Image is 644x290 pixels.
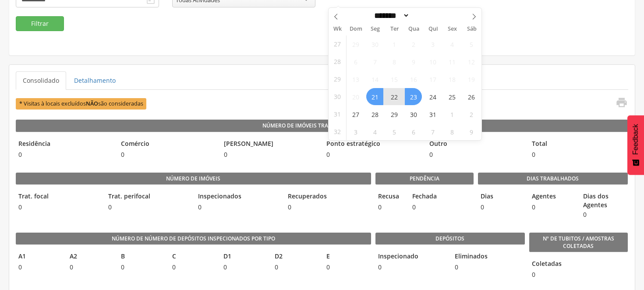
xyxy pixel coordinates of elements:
[424,106,441,123] span: Julho 31, 2025
[443,26,462,32] span: Sex
[372,11,410,20] select: Month
[67,263,114,272] span: 0
[334,106,341,123] span: 31
[221,252,268,262] legend: D1
[386,106,403,123] span: Julho 29, 2025
[463,35,480,53] span: Julho 5, 2025
[424,26,443,32] span: Qui
[405,35,422,53] span: Julho 2, 2025
[443,71,460,88] span: Julho 18, 2025
[375,203,405,212] span: 0
[366,71,383,88] span: Julho 14, 2025
[324,150,422,159] span: 0
[405,123,422,140] span: Agosto 6, 2025
[324,252,371,262] legend: E
[410,203,439,212] span: 0
[529,192,576,202] legend: Agentes
[410,192,439,202] legend: Fechada
[386,53,403,70] span: Julho 8, 2025
[346,26,365,32] span: Dom
[106,192,191,202] legend: Trat. perifocal
[118,263,165,272] span: 0
[452,252,525,262] legend: Eliminados
[347,35,364,53] span: Junho 29, 2025
[16,71,66,90] a: Consolidado
[463,88,480,105] span: Julho 26, 2025
[478,173,628,185] legend: Dias Trabalhados
[347,123,364,140] span: Agosto 3, 2025
[118,139,216,149] legend: Comércio
[405,106,422,123] span: Julho 30, 2025
[529,203,576,212] span: 0
[365,26,385,32] span: Seg
[632,124,640,155] span: Feedback
[347,53,364,70] span: Julho 6, 2025
[329,23,346,35] span: Wk
[347,106,364,123] span: Julho 27, 2025
[452,263,525,272] span: 0
[16,98,146,109] span: * Visitas à locais excluídos são consideradas
[478,203,525,212] span: 0
[443,53,460,70] span: Julho 11, 2025
[424,71,441,88] span: Julho 17, 2025
[424,53,441,70] span: Julho 10, 2025
[610,96,628,111] a: 
[405,53,422,70] span: Julho 9, 2025
[67,71,123,90] a: Detalhamento
[386,88,403,105] span: Julho 22, 2025
[221,150,319,159] span: 0
[375,263,448,272] span: 0
[16,203,101,212] span: 0
[272,263,319,272] span: 0
[405,71,422,88] span: Julho 16, 2025
[616,96,628,109] i: 
[463,123,480,140] span: Agosto 9, 2025
[443,88,460,105] span: Julho 25, 2025
[627,115,644,175] button: Feedback - Mostrar pesquisa
[529,150,627,159] span: 0
[16,192,101,202] legend: Trat. focal
[16,16,64,31] button: Filtrar
[285,192,371,202] legend: Recuperados
[334,53,341,70] span: 28
[463,106,480,123] span: Agosto 2, 2025
[334,123,341,140] span: 32
[580,192,627,209] legend: Dias dos Agentes
[195,192,281,202] legend: Inspecionados
[375,233,525,245] legend: Depósitos
[580,210,627,219] span: 0
[424,88,441,105] span: Julho 24, 2025
[16,233,371,245] legend: Número de Número de Depósitos Inspecionados por Tipo
[118,150,216,159] span: 0
[443,123,460,140] span: Agosto 8, 2025
[463,71,480,88] span: Julho 19, 2025
[375,173,474,185] legend: Pendência
[67,252,114,262] legend: A2
[334,71,341,88] span: 29
[386,123,403,140] span: Agosto 5, 2025
[16,139,114,149] legend: Residência
[386,35,403,53] span: Julho 1, 2025
[366,53,383,70] span: Julho 7, 2025
[16,150,114,159] span: 0
[170,263,216,272] span: 0
[334,88,341,105] span: 30
[463,53,480,70] span: Julho 12, 2025
[272,252,319,262] legend: D2
[427,139,525,149] legend: Outro
[106,203,191,212] span: 0
[404,26,423,32] span: Qua
[443,106,460,123] span: Agosto 1, 2025
[375,252,448,262] legend: Inspecionado
[16,252,63,262] legend: A1
[385,26,404,32] span: Ter
[529,139,627,149] legend: Total
[324,139,422,149] legend: Ponto estratégico
[529,259,534,269] legend: Coletadas
[424,35,441,53] span: Julho 3, 2025
[366,88,383,105] span: Julho 21, 2025
[529,233,627,252] legend: Nº de Tubitos / Amostras coletadas
[478,192,525,202] legend: Dias
[347,88,364,105] span: Julho 20, 2025
[16,173,371,185] legend: Número de imóveis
